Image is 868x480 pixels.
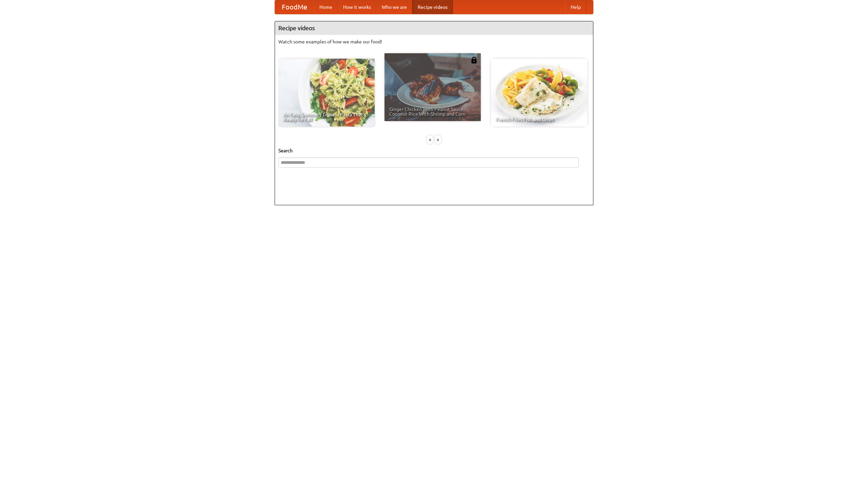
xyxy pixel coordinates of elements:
[496,117,583,122] span: French Fries Fish and Chips
[278,59,375,127] a: An Easy, Summery Tomato Pasta That's Ready for Fall
[275,0,314,14] a: FoodMe
[314,0,338,14] a: Home
[338,0,376,14] a: How it works
[376,0,412,14] a: Who we are
[283,112,370,122] span: An Easy, Summery Tomato Pasta That's Ready for Fall
[278,38,590,45] p: Watch some examples of how we make our food!
[471,57,477,63] img: 483408.png
[275,21,593,35] h4: Recipe videos
[412,0,453,14] a: Recipe videos
[565,0,586,14] a: Help
[491,59,587,127] a: French Fries Fish and Chips
[278,147,590,154] h5: Search
[435,135,441,144] div: »
[427,135,433,144] div: «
